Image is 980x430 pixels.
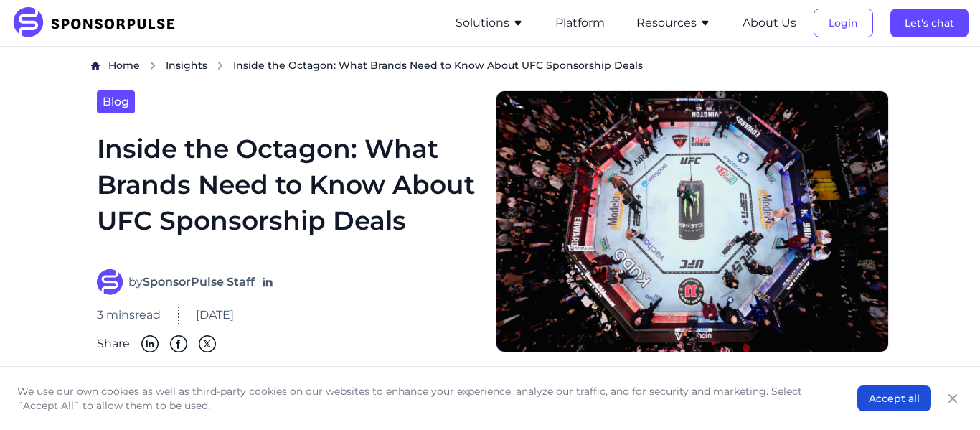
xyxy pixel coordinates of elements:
[943,388,963,408] button: Close
[857,385,931,411] button: Accept all
[636,14,711,32] button: Resources
[199,335,216,352] img: Twitter
[143,275,255,289] strong: SponsorPulse Staff
[890,17,969,29] a: Let's chat
[260,275,275,289] a: Follow on LinkedIn
[97,307,161,324] span: 3 mins read
[11,7,186,39] img: SponsorPulse
[814,17,873,29] a: Login
[97,131,479,253] h1: Inside the Octagon: What Brands Need to Know About UFC Sponsorship Deals
[91,61,100,70] img: Home
[108,59,140,72] span: Home
[166,59,207,72] span: Insights
[233,58,643,73] span: Inside the Octagon: What Brands Need to Know About UFC Sponsorship Deals
[555,14,605,32] button: Platform
[814,9,873,37] button: Login
[196,307,234,324] span: [DATE]
[97,269,123,295] img: SponsorPulse Staff
[743,14,796,32] button: About Us
[743,17,796,29] a: About Us
[108,58,140,73] a: Home
[170,335,187,352] img: Facebook
[166,58,207,73] a: Insights
[141,335,159,352] img: Linkedin
[17,384,829,413] p: We use our own cookies as well as third-party cookies on our websites to enhance your experience,...
[890,9,969,37] button: Let's chat
[456,14,524,32] button: Solutions
[496,90,889,353] img: Getty Images courtesy of ufc.com https://www.ufc.com/octagon
[97,90,135,113] a: Blog
[128,274,255,291] span: by
[149,61,157,70] img: chevron right
[555,17,605,29] a: Platform
[216,61,225,70] img: chevron right
[97,335,130,352] span: Share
